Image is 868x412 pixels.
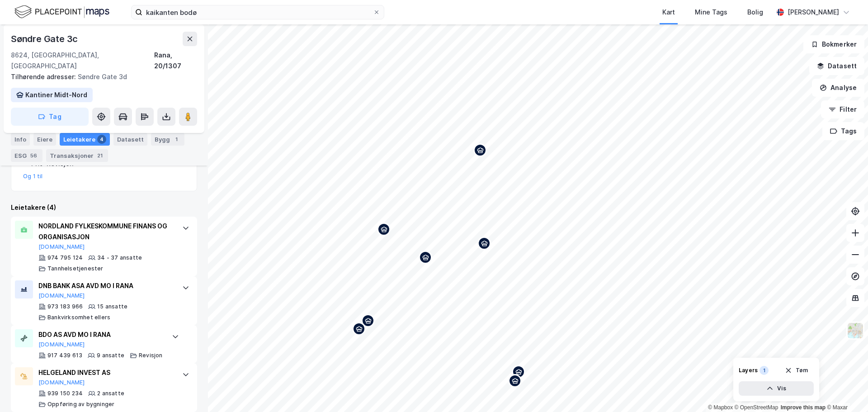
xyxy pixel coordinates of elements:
div: Map marker [477,237,491,250]
div: Eiere [33,133,56,146]
div: Map marker [512,365,525,379]
div: Tannhelsetjenester [47,265,104,272]
div: 8624, [GEOGRAPHIC_DATA], [GEOGRAPHIC_DATA] [11,50,154,71]
div: Map marker [419,251,432,264]
img: Z [847,322,864,339]
div: Søndre Gate 3c [11,32,80,46]
button: Vis [739,381,814,396]
button: [DOMAIN_NAME] [38,379,85,386]
div: Kart [662,7,675,18]
a: Mapbox [708,404,733,411]
div: Bankvirksomhet ellers [47,314,110,321]
button: [DOMAIN_NAME] [38,341,85,348]
div: 34 - 37 ansatte [97,254,142,261]
div: 15 ansatte [97,303,127,310]
div: 973 183 966 [47,303,83,310]
button: Tag [11,108,89,126]
div: HELGELAND INVEST AS [38,367,173,378]
div: [PERSON_NAME] [788,7,839,18]
a: OpenStreetMap [735,404,778,411]
div: Leietakere [60,133,110,146]
div: Kontrollprogram for chat [823,369,868,412]
div: Oppføring av bygninger [47,401,114,408]
button: Datasett [809,57,864,75]
button: Tøm [779,363,814,378]
iframe: Chat Widget [823,369,868,412]
a: Improve this map [781,404,826,411]
div: Map marker [377,223,391,236]
div: 939 150 234 [47,390,83,397]
div: 4 [97,135,106,144]
div: Leietakere (4) [11,202,197,213]
button: [DOMAIN_NAME] [38,243,85,251]
img: logo.f888ab2527a4732fd821a326f86c7f29.svg [14,4,109,20]
div: ESG [11,149,42,162]
div: NORDLAND FYLKESKOMMUNE FINANS OG ORGANISASJON [38,221,173,242]
div: Bolig [747,7,763,18]
div: 917 439 613 [47,352,82,359]
div: Revisjon [139,352,163,359]
button: Filter [821,100,864,118]
div: Rana, 20/1307 [154,50,197,71]
div: 56 [28,151,39,160]
div: DNB BANK ASA AVD MO I RANA [38,280,173,291]
div: 9 ansatte [97,352,124,359]
div: Layers [739,367,758,374]
div: Datasett [113,133,147,146]
button: [DOMAIN_NAME] [38,292,85,299]
div: Map marker [508,374,522,388]
div: BDO AS AVD MO I RANA [38,329,163,340]
div: Info [11,133,30,146]
button: Analyse [812,79,864,97]
div: Kantiner Midt-Nord [25,90,87,100]
div: Transaksjoner [46,149,108,162]
div: Mine Tags [695,7,727,18]
button: Tags [822,122,864,140]
button: Og 1 til [23,173,43,180]
button: Bokmerker [803,35,864,53]
span: Tilhørende adresser: [11,73,78,81]
input: Søk på adresse, matrikkel, gårdeiere, leietakere eller personer [142,5,373,19]
div: Map marker [473,143,487,157]
div: 1 [172,135,181,144]
div: 21 [95,151,104,160]
div: Søndre Gate 3d [11,71,190,82]
div: 2 ansatte [97,390,124,397]
div: 1 [759,366,769,375]
div: Map marker [352,322,366,336]
div: 974 795 124 [47,254,83,261]
div: Bygg [151,133,184,146]
div: Map marker [361,314,375,327]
